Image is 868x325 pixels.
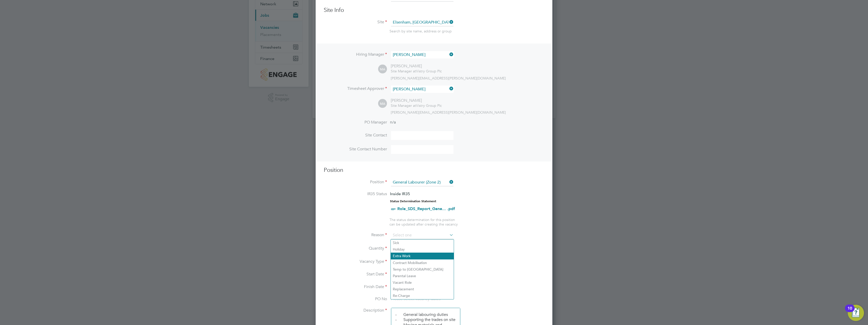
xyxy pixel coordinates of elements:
[324,7,544,14] h3: Site Info
[391,64,442,69] div: [PERSON_NAME]
[391,110,506,115] span: [PERSON_NAME][EMAIL_ADDRESS][PERSON_NAME][DOMAIN_NAME]
[391,246,454,253] li: Holiday
[324,296,387,302] label: PO No
[324,284,387,290] label: Finish Date
[391,232,453,239] input: Select one
[848,308,852,315] div: 10
[391,179,453,186] input: Search for...
[391,259,454,266] li: Contract Mobilisation
[391,69,416,73] span: Site Manager at
[378,99,387,108] span: MA
[324,52,387,57] label: Hiring Manager
[391,19,453,26] input: Search for...
[391,86,453,93] input: Search for...
[324,246,387,251] label: Quantity
[324,232,387,238] label: Reason
[391,296,441,301] span: Please select vacancy dates
[390,120,396,125] span: n/a
[391,69,442,73] div: Vistry Group Plc
[391,279,454,286] li: Vacant Role
[324,86,387,91] label: Timesheet Approver
[848,305,864,321] button: Open Resource Center, 10 new notifications
[391,286,454,292] li: Replacement
[391,253,454,259] li: Extra Work
[324,272,387,277] label: Start Date
[390,191,410,196] span: Inside IR35
[391,292,454,299] li: Re-Charge
[390,199,436,203] strong: Status Determination Statement
[324,259,387,264] label: Vacancy Type
[391,51,453,58] input: Search for...
[391,98,442,103] div: [PERSON_NAME]
[391,239,454,246] li: Sick
[389,29,452,33] span: Search by site name, address or group
[391,76,506,80] span: [PERSON_NAME][EMAIL_ADDRESS][PERSON_NAME][DOMAIN_NAME]
[389,217,458,227] span: The status determination for this position can be updated after creating the vacancy
[324,19,387,25] label: Site
[391,273,454,279] li: Parental Leave
[391,103,442,108] div: Vistry Group Plc
[391,103,416,108] span: Site Manager at
[324,308,387,313] label: Description
[397,206,455,211] a: Role_SDS_Report_Gene... .pdf
[324,147,387,152] label: Site Contact Number
[324,120,387,125] label: PO Manager
[324,179,387,185] label: Position
[324,191,387,197] label: IR35 Status
[378,65,387,74] span: MA
[324,167,544,174] h3: Position
[324,133,387,138] label: Site Contact
[391,266,454,273] li: Temp to [GEOGRAPHIC_DATA]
